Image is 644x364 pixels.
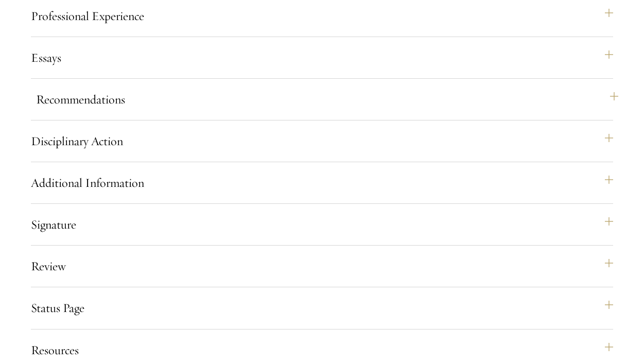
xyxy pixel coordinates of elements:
[31,129,613,153] button: Disciplinary Action
[31,212,613,237] button: Signature
[31,296,613,320] button: Status Page
[36,87,618,112] button: Recommendations
[31,338,613,362] button: Resources
[31,254,613,279] button: Review
[31,45,613,70] button: Essays
[31,4,613,28] button: Professional Experience
[31,170,613,195] button: Additional Information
